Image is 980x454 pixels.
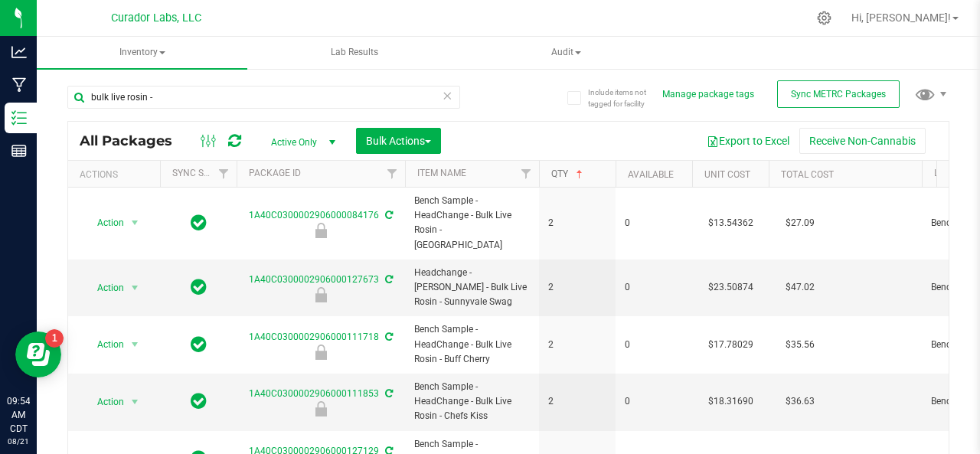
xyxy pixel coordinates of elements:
span: select [126,391,145,413]
div: Manage settings [815,11,834,25]
span: 0 [625,280,683,295]
span: Action [83,212,125,234]
span: Sync from Compliance System [383,274,393,285]
button: Manage package tags [662,88,754,101]
inline-svg: Inventory [11,110,27,126]
a: 1A40C0300002906000111853 [249,388,379,399]
span: Action [83,391,125,413]
button: Receive Non-Cannabis [799,128,926,154]
div: Bench Sample [234,223,407,238]
a: Item Name [417,168,466,178]
a: Audit [461,37,671,69]
span: 0 [625,216,683,230]
div: Bench Sample [234,287,407,302]
span: 2 [548,338,606,352]
a: Inventory [37,37,247,69]
div: Bench Sample [234,401,407,416]
span: 0 [625,394,683,409]
a: 1A40C0300002906000127673 [249,274,379,285]
a: Package ID [249,168,301,178]
inline-svg: Manufacturing [11,77,27,93]
td: $18.31690 [692,374,769,431]
span: Action [83,334,125,355]
button: Sync METRC Packages [777,80,900,108]
span: Sync from Compliance System [383,332,393,342]
span: Action [83,277,125,299]
span: select [126,277,145,299]
span: Curador Labs, LLC [111,11,201,24]
span: $47.02 [778,276,822,299]
a: 1A40C0300002906000111718 [249,332,379,342]
inline-svg: Reports [11,143,27,158]
span: Clear [442,86,452,106]
span: In Sync [191,390,207,412]
a: Filter [514,161,539,187]
span: Bench Sample - HeadChange - Bulk Live Rosin - Chefs Kiss [414,380,530,424]
span: Lab Results [310,46,399,59]
span: Hi, [PERSON_NAME]! [851,11,951,24]
p: 09:54 AM CDT [7,394,30,436]
span: Include items not tagged for facility [588,87,665,109]
span: select [126,212,145,234]
span: In Sync [191,212,207,234]
td: $13.54362 [692,188,769,260]
span: 0 [625,338,683,352]
span: Sync from Compliance System [383,210,393,220]
span: In Sync [191,276,207,298]
iframe: Resource center unread badge [45,329,64,348]
td: $23.50874 [692,260,769,317]
span: Audit [462,38,671,68]
a: Filter [211,161,237,187]
span: $36.63 [778,390,822,413]
span: All Packages [80,132,188,149]
a: 1A40C0300002906000084176 [249,210,379,220]
a: Available [628,169,674,180]
td: $17.78029 [692,316,769,374]
span: Bench Sample - HeadChange - Bulk Live Rosin - Buff Cherry [414,322,530,367]
span: select [126,334,145,355]
span: Headchange - [PERSON_NAME] - Bulk Live Rosin - Sunnyvale Swag [414,266,530,310]
span: 2 [548,394,606,409]
span: Sync METRC Packages [791,89,886,100]
a: Qty [551,168,586,179]
span: Bulk Actions [366,135,431,147]
span: Sync from Compliance System [383,388,393,399]
span: $35.56 [778,334,822,356]
input: Search Package ID, Item Name, SKU, Lot or Part Number... [67,86,460,109]
button: Bulk Actions [356,128,441,154]
inline-svg: Analytics [11,44,27,60]
span: 2 [548,280,606,295]
iframe: Resource center [15,332,61,377]
a: Filter [380,161,405,187]
span: $27.09 [778,212,822,234]
div: Bench Sample [234,345,407,360]
div: Actions [80,169,154,180]
span: 2 [548,216,606,230]
span: In Sync [191,334,207,355]
span: Bench Sample - HeadChange - Bulk Live Rosin - [GEOGRAPHIC_DATA] [414,194,530,253]
a: Sync Status [172,168,231,178]
p: 08/21 [7,436,30,447]
a: Unit Cost [704,169,750,180]
a: Total Cost [781,169,834,180]
a: Lab Results [249,37,459,69]
button: Export to Excel [697,128,799,154]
